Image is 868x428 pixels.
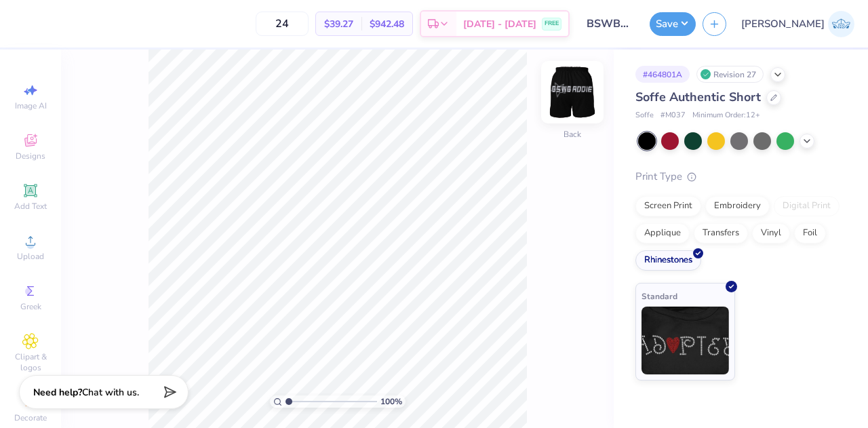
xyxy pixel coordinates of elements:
div: Print Type [635,169,841,184]
span: Decorate [14,412,47,423]
span: Greek [20,301,41,312]
span: Upload [17,251,44,262]
span: # M037 [660,110,686,121]
span: [PERSON_NAME] [741,16,825,32]
a: [PERSON_NAME] [741,11,854,37]
div: Revision 27 [696,66,764,83]
span: 100 % [380,395,402,408]
span: [DATE] - [DATE] [463,17,536,31]
div: Vinyl [752,223,790,244]
img: Standard [642,307,729,374]
div: Foil [794,223,826,244]
div: Screen Print [635,196,701,216]
span: Soffe [635,110,654,121]
span: Add Text [14,201,47,212]
img: Back [545,65,599,119]
strong: Need help? [33,386,82,399]
span: Standard [642,289,677,303]
input: Untitled Design [576,10,643,37]
span: Chat with us. [82,386,139,399]
input: – – [256,12,309,36]
div: Rhinestones [635,250,701,271]
img: Janilyn Atanacio [828,11,854,37]
div: Transfers [694,223,748,244]
span: Soffe Authentic Short [635,89,761,105]
div: Digital Print [774,196,840,216]
div: Back [564,128,581,140]
span: Clipart & logos [7,351,54,373]
span: $39.27 [324,17,353,31]
span: Minimum Order: 12 + [692,110,760,121]
div: Applique [635,223,690,244]
span: Designs [16,151,45,161]
span: FREE [545,19,559,28]
button: Save [650,12,696,36]
div: # 464801A [635,66,690,83]
div: Embroidery [705,196,770,216]
span: $942.48 [370,17,404,31]
span: Image AI [15,100,47,111]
